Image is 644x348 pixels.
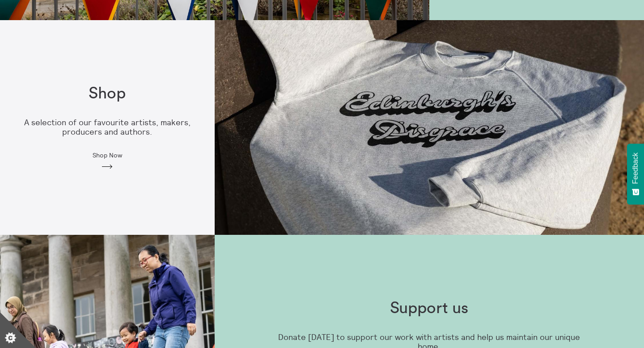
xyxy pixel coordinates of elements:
[627,144,644,204] button: Feedback - Show survey
[89,85,126,103] h1: Shop
[631,153,640,184] span: Feedback
[390,299,468,318] h1: Support us
[14,118,200,136] p: A selection of our favourite artists, makers, producers and authors.
[215,20,644,235] img: Edinburgh s disgrace sweatshirt 1
[93,152,122,159] span: Shop Now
